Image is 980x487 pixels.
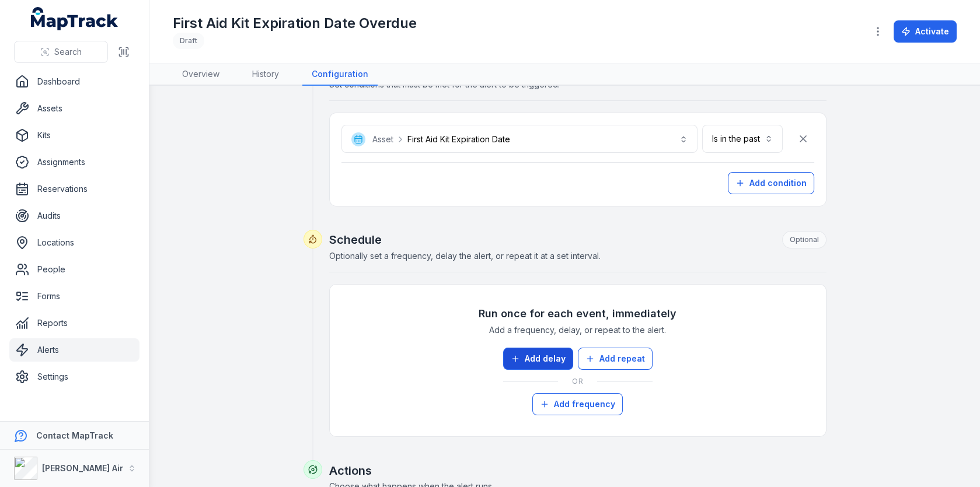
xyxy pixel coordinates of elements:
button: Add frequency [532,393,623,415]
a: Reports [9,311,139,335]
h2: Schedule [329,231,826,248]
div: Or [503,370,653,393]
div: Draft [173,33,204,49]
a: Kits [9,124,139,147]
a: Reservations [9,177,139,201]
a: Settings [9,365,139,388]
button: Add delay [503,348,573,370]
strong: [PERSON_NAME] Air [42,463,123,473]
strong: Contact MapTrack [36,430,113,440]
a: People [9,258,139,281]
span: Search [54,46,82,58]
button: Add condition [728,172,814,194]
h2: Actions [329,463,826,479]
a: Locations [9,231,139,254]
a: Dashboard [9,70,139,93]
h1: First Aid Kit Expiration Date Overdue [173,14,417,33]
a: Alerts [9,338,139,362]
div: Optional [782,231,826,248]
a: MapTrack [31,7,118,30]
a: Overview [173,64,229,86]
span: Optionally set a frequency, delay the alert, or repeat it at a set interval. [329,251,601,261]
a: Forms [9,285,139,308]
a: Audits [9,204,139,227]
a: Assignments [9,150,139,174]
span: Add a frequency, delay, or repeat to the alert. [489,324,666,336]
button: Search [14,41,108,63]
button: Add repeat [578,348,653,370]
a: Assets [9,97,139,120]
a: Configuration [302,64,378,86]
button: Is in the past [702,125,783,153]
a: History [243,64,288,86]
h3: Run once for each event, immediately [479,306,676,322]
button: Activate [894,20,957,43]
button: AssetFirst Aid Kit Expiration Date [341,125,697,153]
